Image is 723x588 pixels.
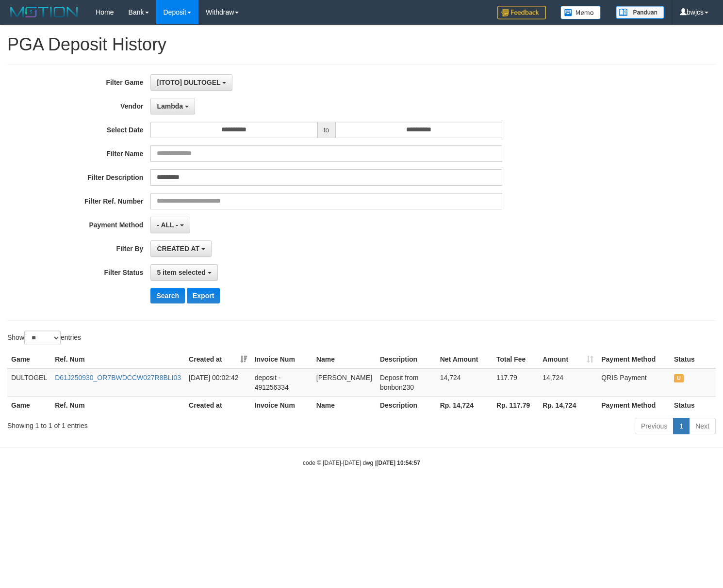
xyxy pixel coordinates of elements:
[7,5,81,19] img: MOTION_logo.png
[150,264,217,281] button: 5 item selected
[597,396,670,414] th: Payment Method
[157,269,205,276] span: 5 item selected
[303,460,420,466] small: code © [DATE]-[DATE] dwg |
[377,460,420,466] strong: [DATE] 10:54:57
[312,396,376,414] th: Name
[7,396,51,414] th: Game
[436,368,493,397] td: 14,724
[436,350,493,368] th: Net Amount
[187,288,220,303] button: Export
[539,368,597,397] td: 14,724
[670,350,716,368] th: Status
[560,6,601,19] img: Button%20Memo.svg
[436,396,493,414] th: Rp. 14,724
[376,368,436,397] td: Deposit from bonbon230
[539,350,597,368] th: Amount: activate to sort column ascending
[185,396,251,414] th: Created at
[251,396,312,414] th: Invoice Num
[597,368,670,397] td: QRIS Payment
[673,418,690,434] a: 1
[674,374,684,382] span: UNPAID
[493,368,539,397] td: 117.79
[185,350,251,368] th: Created at: activate to sort column ascending
[157,79,220,86] span: [ITOTO] DULTOGEL
[157,245,199,253] span: CREATED AT
[150,98,195,114] button: Lambda
[51,396,185,414] th: Ref. Num
[689,418,716,434] a: Next
[670,396,716,414] th: Status
[157,102,183,110] span: Lambda
[55,374,181,381] a: D61J250930_OR7BWDCCW027R8BLI03
[24,331,61,345] select: Showentries
[7,331,81,345] label: Show entries
[597,350,670,368] th: Payment Method
[150,217,190,233] button: - ALL -
[312,368,376,397] td: [PERSON_NAME]
[251,350,312,368] th: Invoice Num
[497,6,546,19] img: Feedback.jpg
[376,396,436,414] th: Description
[616,6,664,19] img: panduan.png
[312,350,376,368] th: Name
[7,417,294,430] div: Showing 1 to 1 of 1 entries
[7,368,51,397] td: DULTOGEL
[251,368,312,397] td: deposit - 491256334
[51,350,185,368] th: Ref. Num
[635,418,674,434] a: Previous
[150,288,185,303] button: Search
[157,221,178,229] span: - ALL -
[493,350,539,368] th: Total Fee
[7,350,51,368] th: Game
[493,396,539,414] th: Rp. 117.79
[185,368,251,397] td: [DATE] 00:02:42
[150,74,232,91] button: [ITOTO] DULTOGEL
[376,350,436,368] th: Description
[150,240,212,257] button: CREATED AT
[317,122,336,138] span: to
[539,396,597,414] th: Rp. 14,724
[7,35,716,54] h1: PGA Deposit History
